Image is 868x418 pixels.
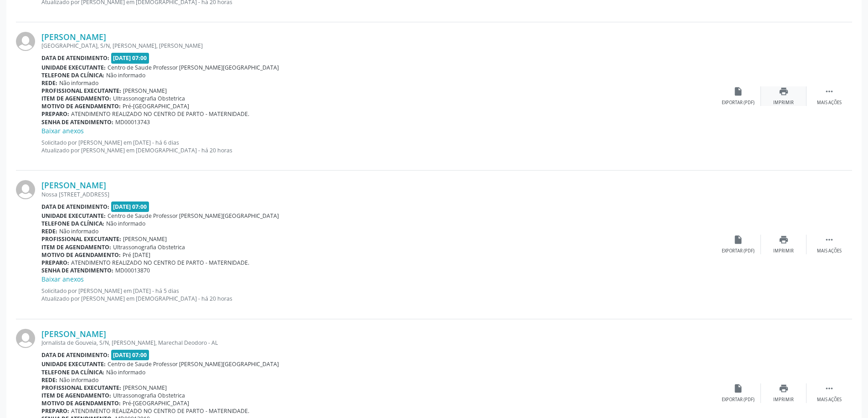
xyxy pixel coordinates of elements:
[123,384,167,392] span: [PERSON_NAME]
[111,201,149,212] span: [DATE] 07:00
[41,376,57,384] b: Rede:
[41,360,106,368] b: Unidade executante:
[817,397,842,403] div: Mais ações
[108,212,279,220] span: Centro de Saude Professor [PERSON_NAME][GEOGRAPHIC_DATA]
[41,102,121,110] b: Motivo de agendamento:
[779,383,789,393] i: print
[41,392,111,399] b: Item de agendamento:
[41,267,113,274] b: Senha de atendimento:
[113,392,185,399] span: Ultrassonografia Obstetrica
[113,243,185,251] span: Ultrassonografia Obstetrica
[41,407,69,415] b: Preparo:
[123,251,150,259] span: Pré [DATE]
[41,95,111,102] b: Item de agendamento:
[41,139,715,154] p: Solicitado por [PERSON_NAME] em [DATE] - há 6 dias Atualizado por [PERSON_NAME] em [DEMOGRAPHIC_D...
[41,180,106,190] a: [PERSON_NAME]
[773,397,794,403] div: Imprimir
[41,351,109,359] b: Data de atendimento:
[722,248,755,254] div: Exportar (PDF)
[71,110,249,118] span: ATENDIMENTO REALIZADO NO CENTRO DE PARTO - MATERNIDADE.
[41,126,84,135] a: Baixar anexos
[123,235,167,243] span: [PERSON_NAME]
[773,248,794,254] div: Imprimir
[41,329,106,339] a: [PERSON_NAME]
[41,32,106,42] a: [PERSON_NAME]
[59,227,98,235] span: Não informado
[115,118,150,126] span: MD00013743
[41,384,121,392] b: Profissional executante:
[41,191,715,198] div: Nossa [STREET_ADDRESS]
[41,54,109,62] b: Data de atendimento:
[111,350,149,360] span: [DATE] 07:00
[773,100,794,106] div: Imprimir
[41,287,715,302] p: Solicitado por [PERSON_NAME] em [DATE] - há 5 dias Atualizado por [PERSON_NAME] em [DEMOGRAPHIC_D...
[733,383,743,393] i: insert_drive_file
[722,397,755,403] div: Exportar (PDF)
[41,235,121,243] b: Profissional executante:
[41,220,104,227] b: Telefone da clínica:
[41,79,57,87] b: Rede:
[41,399,121,407] b: Motivo de agendamento:
[41,212,106,220] b: Unidade executante:
[16,180,35,199] img: img
[41,64,106,71] b: Unidade executante:
[71,259,249,267] span: ATENDIMENTO REALIZADO NO CENTRO DE PARTO - MATERNIDADE.
[824,383,834,393] i: 
[41,42,715,50] div: [GEOGRAPHIC_DATA], S/N, [PERSON_NAME], [PERSON_NAME]
[41,243,111,251] b: Item de agendamento:
[41,259,69,267] b: Preparo:
[41,118,113,126] b: Senha de atendimento:
[115,267,150,274] span: MD00013870
[41,71,104,79] b: Telefone da clínica:
[106,368,145,376] span: Não informado
[41,368,104,376] b: Telefone da clínica:
[733,235,743,245] i: insert_drive_file
[722,100,755,106] div: Exportar (PDF)
[41,227,57,235] b: Rede:
[106,220,145,227] span: Não informado
[59,79,98,87] span: Não informado
[123,87,167,95] span: [PERSON_NAME]
[41,203,109,211] b: Data de atendimento:
[123,399,189,407] span: Pré-[GEOGRAPHIC_DATA]
[41,339,715,347] div: Jornalista de Gouveia, S/N, [PERSON_NAME], Marechal Deodoro - AL
[59,376,98,384] span: Não informado
[123,102,189,110] span: Pré-[GEOGRAPHIC_DATA]
[71,407,249,415] span: ATENDIMENTO REALIZADO NO CENTRO DE PARTO - MATERNIDADE.
[16,32,35,51] img: img
[817,100,842,106] div: Mais ações
[41,87,121,95] b: Profissional executante:
[779,235,789,245] i: print
[41,251,121,259] b: Motivo de agendamento:
[817,248,842,254] div: Mais ações
[108,360,279,368] span: Centro de Saude Professor [PERSON_NAME][GEOGRAPHIC_DATA]
[113,95,185,102] span: Ultrassonografia Obstetrica
[106,71,145,79] span: Não informado
[733,86,743,96] i: insert_drive_file
[16,329,35,348] img: img
[108,64,279,71] span: Centro de Saude Professor [PERSON_NAME][GEOGRAPHIC_DATA]
[41,110,69,118] b: Preparo:
[824,235,834,245] i: 
[779,86,789,96] i: print
[824,86,834,96] i: 
[41,275,84,283] a: Baixar anexos
[111,53,149,63] span: [DATE] 07:00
